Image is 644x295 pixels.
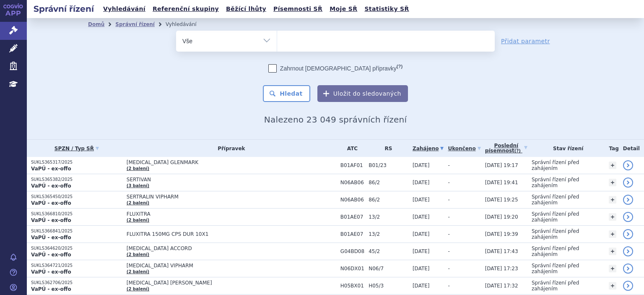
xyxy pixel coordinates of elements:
span: [DATE] 17:32 [485,283,518,289]
span: B01AF01 [340,162,364,168]
span: - [448,248,449,254]
a: + [609,179,616,186]
p: SUKLS364721/2025 [31,263,122,269]
span: [DATE] 19:39 [485,231,518,237]
p: SUKLS366841/2025 [31,228,122,234]
span: B01AE07 [340,231,364,237]
p: SUKLS362706/2025 [31,280,122,286]
span: [DATE] [413,197,430,203]
th: ATC [336,140,364,157]
a: detail [623,281,633,291]
a: (2 balení) [127,201,149,205]
a: (2 balení) [127,166,149,171]
p: SUKLS365317/2025 [31,159,122,165]
span: - [448,214,449,220]
th: Tag [605,140,618,157]
span: - [448,231,449,237]
span: [DATE] 17:23 [485,266,518,272]
span: FLUXITRA 150MG CPS DUR 10X1 [127,231,336,237]
span: [DATE] 19:41 [485,180,518,185]
span: Správní řízení před zahájením [532,194,579,206]
span: B01AE07 [340,214,364,220]
a: Poslednípísemnost(?) [485,140,527,157]
span: Správní řízení před zahájením [532,263,579,274]
a: Běžící lhůty [223,3,269,15]
span: [MEDICAL_DATA] ACCORD [127,245,336,251]
a: + [609,282,616,290]
a: (2 balení) [127,269,149,274]
span: SERTIVAN [127,177,336,183]
span: [DATE] [413,180,430,185]
a: detail [623,160,633,170]
button: Uložit do sledovaných [317,85,408,102]
p: SUKLS366810/2025 [31,211,122,217]
span: [DATE] [413,162,430,168]
a: Ukončeno [448,143,480,154]
abbr: (?) [514,149,521,154]
span: [DATE] [413,214,430,220]
span: [DATE] 19:17 [485,162,518,168]
a: detail [623,212,633,222]
p: SUKLS365450/2025 [31,194,122,200]
span: - [448,283,449,289]
span: - [448,180,449,185]
strong: VaPÚ - ex-offo [31,286,71,292]
a: + [609,162,616,169]
span: Nalezeno 23 049 správních řízení [264,115,407,125]
span: Správní řízení před zahájením [532,177,579,188]
a: (3 balení) [127,183,149,188]
span: SERTRALIN VIPHARM [127,194,336,200]
span: - [448,197,449,203]
label: Zahrnout [DEMOGRAPHIC_DATA] přípravky [268,64,402,73]
span: N06AB06 [340,180,364,185]
span: [DATE] 19:25 [485,197,518,203]
span: Správní řízení před zahájením [532,245,579,257]
p: SUKLS365382/2025 [31,177,122,183]
a: Domů [88,21,104,27]
span: H05/3 [369,283,408,289]
a: detail [623,178,633,188]
a: Referenční skupiny [150,3,221,15]
span: [MEDICAL_DATA] VIPHARM [127,263,336,269]
span: N06AB06 [340,197,364,203]
th: RS [364,140,408,157]
strong: VaPÚ - ex-offo [31,183,71,189]
a: detail [623,264,633,274]
span: [MEDICAL_DATA] GLENMARK [127,159,336,165]
a: + [609,213,616,221]
button: Hledat [263,85,310,102]
p: SUKLS364620/2025 [31,245,122,251]
span: N06DX01 [340,266,364,272]
a: Písemnosti SŘ [271,3,325,15]
th: Stav řízení [527,140,605,157]
a: Vyhledávání [101,3,148,15]
abbr: (?) [397,64,402,69]
a: detail [623,229,633,239]
span: N06/7 [369,266,408,272]
span: Správní řízení před zahájením [532,211,579,223]
span: B01/23 [369,162,408,168]
span: - [448,266,449,272]
strong: VaPÚ - ex-offo [31,217,71,223]
span: - [448,162,449,168]
span: 13/2 [369,214,408,220]
th: Detail [619,140,644,157]
span: [DATE] [413,231,430,237]
span: [MEDICAL_DATA] [PERSON_NAME] [127,280,336,286]
th: Přípravek [122,140,336,157]
a: + [609,196,616,204]
strong: VaPÚ - ex-offo [31,200,71,206]
a: (2 balení) [127,218,149,222]
li: Vyhledávání [166,18,208,31]
span: [DATE] [413,283,430,289]
a: Přidat parametr [501,37,550,45]
span: [DATE] [413,266,430,272]
a: SPZN / Typ SŘ [31,143,122,154]
span: Správní řízení před zahájením [532,280,579,292]
strong: VaPÚ - ex-offo [31,235,71,240]
a: Moje SŘ [327,3,360,15]
a: Zahájeno [413,143,444,154]
strong: VaPÚ - ex-offo [31,166,71,172]
a: Statistiky SŘ [362,3,411,15]
a: (2 balení) [127,287,149,291]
